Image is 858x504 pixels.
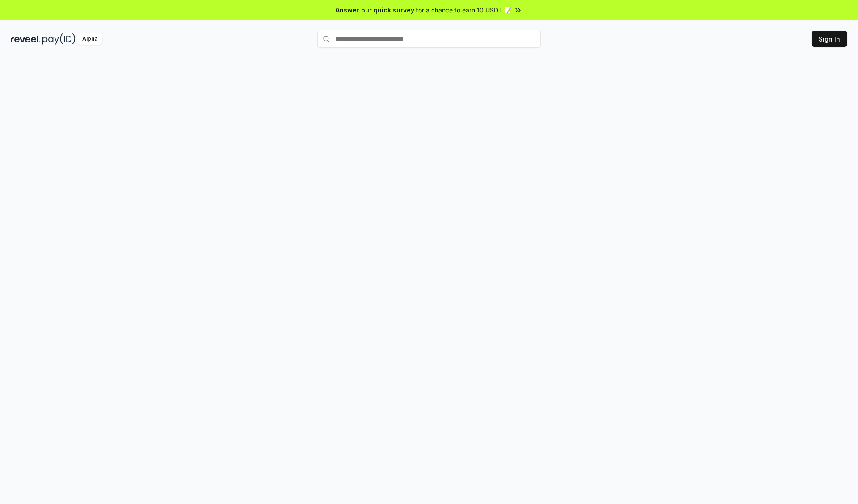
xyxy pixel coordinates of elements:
span: Answer our quick survey [336,5,414,15]
button: Sign In [812,31,847,47]
div: Alpha [77,33,102,45]
img: reveel_dark [11,33,41,45]
img: pay_id [42,33,76,45]
span: for a chance to earn 10 USDT 📝 [416,5,512,15]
